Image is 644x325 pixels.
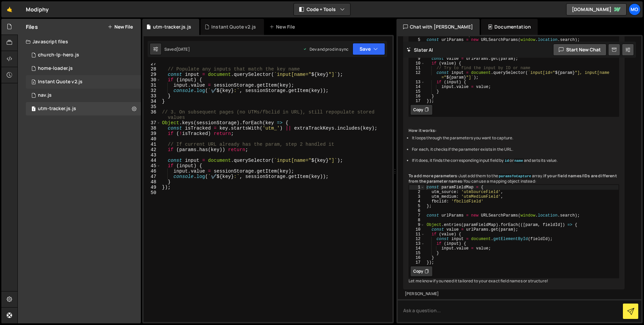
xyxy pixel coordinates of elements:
button: New File [108,24,133,30]
div: 15757/44884.js [26,89,141,102]
div: 15757/42611.js [26,48,141,62]
div: 15757/41912.js [26,75,141,89]
div: 32 [144,88,161,93]
div: Modiphy [26,5,49,13]
button: Copy [410,104,433,115]
div: 36 [144,109,161,120]
div: nav.js [38,92,52,98]
div: 3 [409,194,425,199]
div: Dev and prod in sync [303,46,348,52]
div: 9 [409,56,425,61]
div: 43 [144,152,161,158]
div: 39 [144,131,161,136]
div: 5 [409,38,425,42]
button: Start new chat [553,44,606,56]
div: 29 [144,72,161,77]
button: Save [353,43,385,55]
div: 9 [409,223,425,227]
a: Mo [629,3,641,15]
div: Saved [164,46,190,52]
div: 37 [144,120,161,126]
div: [DATE] [176,46,190,52]
div: 12 [409,237,425,241]
div: 49 [144,185,161,190]
strong: How it works: [409,128,436,133]
div: 11 [409,66,425,71]
div: 15757/43976.js [26,62,141,75]
div: 4 [409,199,425,204]
div: [PERSON_NAME] [405,291,623,297]
span: 1 [32,107,36,112]
div: church-lp-hero.js [38,52,79,58]
code: id [504,158,509,163]
div: 14 [409,85,425,89]
div: 7 [409,213,425,218]
div: 48 [144,179,161,185]
div: 46 [144,169,161,174]
h2: Slater AI [407,47,433,53]
div: 15 [409,89,425,94]
div: 10 [409,61,425,66]
div: utm-tracker.js.js [38,106,76,112]
code: name [514,158,524,163]
div: 47 [144,174,161,179]
div: 45 [144,163,161,169]
button: Copy [410,266,433,277]
div: 38 [144,126,161,131]
div: 27 [144,61,161,66]
div: 16 [409,94,425,99]
div: 5 [409,204,425,208]
div: 17 [409,99,425,103]
div: 28 [144,66,161,72]
span: 8 [32,80,36,85]
div: 12 [409,71,425,80]
div: 33 [144,93,161,99]
div: home-loader.js [38,65,73,72]
strong: To add more parameters: [409,173,459,179]
div: 15757/43444.js [26,102,141,115]
div: 50 [144,190,161,195]
li: If it does, it finds the corresponding input field by or and sets its value. [412,158,619,164]
div: 1 [409,185,425,190]
a: 🤙 [1,1,18,17]
code: paramsToCapture [498,174,532,179]
div: 31 [144,83,161,88]
li: It loops through the parameters you want to capture. [412,135,619,141]
h2: Files [26,23,38,31]
strong: If your field names/IDs are different from the parameter names: [409,173,618,184]
div: 2 [409,190,425,194]
div: 10 [409,227,425,232]
div: 17 [409,260,425,265]
div: Documentation [481,19,538,35]
div: 15 [409,251,425,256]
div: 8 [409,218,425,223]
div: 11 [409,232,425,237]
div: 41 [144,142,161,147]
div: Javascript files [18,35,141,48]
li: For each, it checks if the parameter exists in the URL. [412,147,619,152]
div: utm-tracker.js.js [153,24,191,30]
button: Code + Tools [294,3,350,15]
div: 44 [144,158,161,163]
div: 34 [144,99,161,104]
div: Chat with [PERSON_NAME] [396,19,480,35]
div: 30 [144,77,161,83]
div: 35 [144,104,161,109]
a: [DOMAIN_NAME] [566,3,627,15]
div: 42 [144,147,161,152]
div: 14 [409,246,425,251]
div: New File [269,24,298,30]
div: 16 [409,256,425,260]
div: 13 [409,80,425,85]
div: Instant Quote v2.js [38,79,83,85]
div: 40 [144,136,161,142]
div: Instant Quote v2.js [211,24,256,30]
div: 6 [409,208,425,213]
div: 13 [409,241,425,246]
